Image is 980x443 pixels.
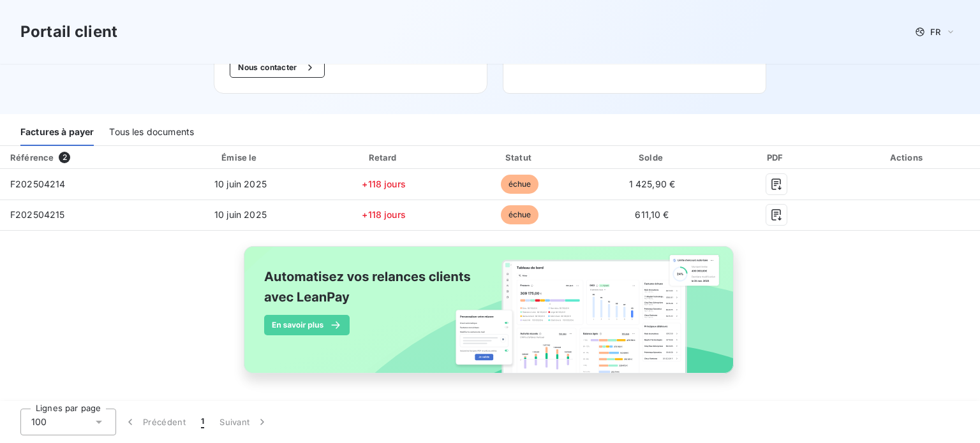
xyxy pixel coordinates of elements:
[214,209,267,220] span: 10 juin 2025
[20,119,94,146] div: Factures à payer
[720,151,832,164] div: PDF
[59,152,70,163] span: 2
[109,119,194,146] div: Tous les documents
[193,409,212,435] button: 1
[116,409,193,435] button: Précédent
[230,57,324,78] button: Nous contacter
[232,238,748,395] img: banner
[10,152,54,163] div: Référence
[362,209,406,220] span: +118 jours
[10,209,65,220] span: F202504215
[20,20,117,43] h3: Portail client
[501,205,539,224] span: échue
[10,178,66,189] span: F202504214
[590,151,715,164] div: Solde
[168,151,313,164] div: Émise le
[930,27,940,37] span: FR
[635,209,669,220] span: 611,10 €
[629,178,676,189] span: 1 425,90 €
[362,178,406,189] span: +118 jours
[501,175,539,194] span: échue
[838,151,977,164] div: Actions
[31,416,47,428] span: 100
[201,416,204,428] span: 1
[455,151,584,164] div: Statut
[318,151,450,164] div: Retard
[214,178,267,189] span: 10 juin 2025
[212,409,276,435] button: Suivant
